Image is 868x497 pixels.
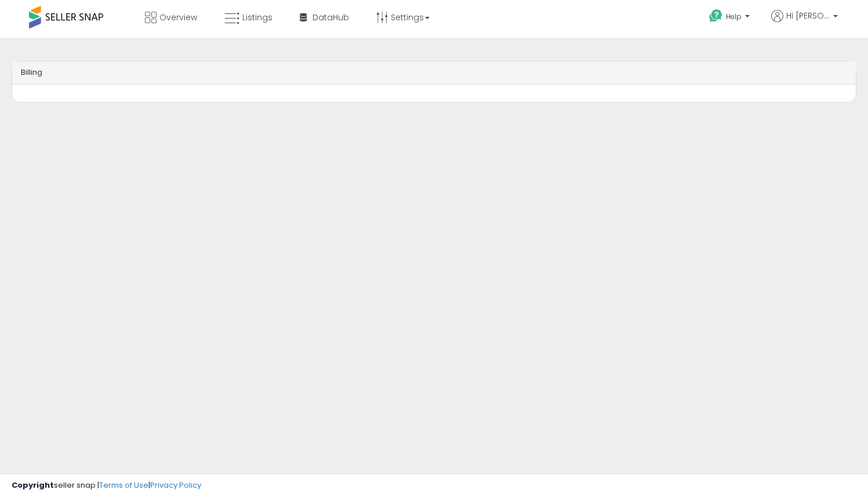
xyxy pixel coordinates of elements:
[242,12,273,23] span: Listings
[771,10,838,36] a: Hi [PERSON_NAME]
[12,480,201,491] div: seller snap | |
[709,9,723,23] i: Get Help
[12,480,54,491] strong: Copyright
[12,61,856,85] div: Billing
[726,12,742,21] span: Help
[313,12,349,23] span: DataHub
[150,480,201,491] a: Privacy Policy
[786,10,830,21] span: Hi [PERSON_NAME]
[159,12,197,23] span: Overview
[99,480,148,491] a: Terms of Use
